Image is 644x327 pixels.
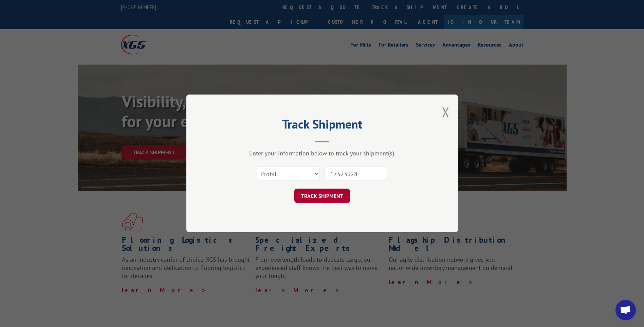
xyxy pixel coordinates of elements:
[442,103,449,121] button: Close modal
[294,189,350,203] button: TRACK SHIPMENT
[615,300,636,320] div: Open chat
[220,119,424,132] h2: Track Shipment
[220,150,424,157] div: Enter your information below to track your shipment(s).
[325,167,387,181] input: Number(s)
